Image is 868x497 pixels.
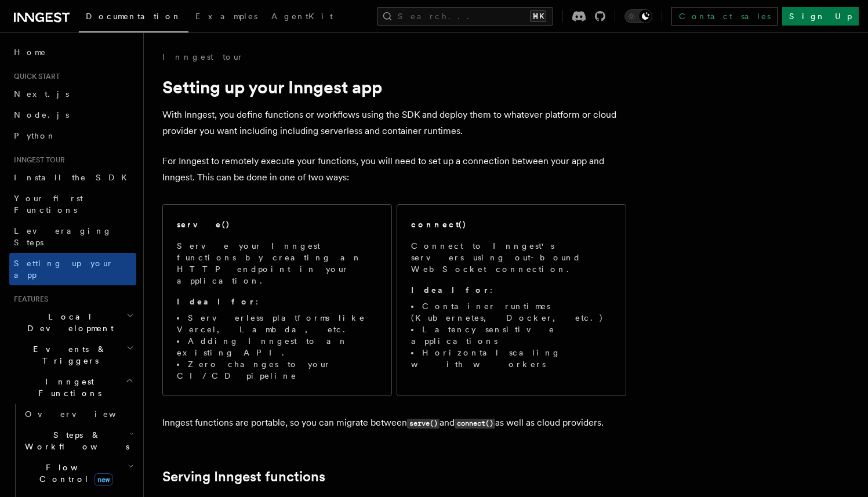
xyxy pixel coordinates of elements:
span: Flow Control [20,462,128,485]
button: Events & Triggers [9,339,136,371]
span: Events & Triggers [9,343,126,367]
p: Serve your Inngest functions by creating an HTTP endpoint in your application. [177,240,377,286]
span: Home [14,46,46,58]
li: Horizontal scaling with workers [411,347,612,370]
code: serve() [407,419,440,429]
span: Steps & Workflows [20,429,129,452]
span: Your first Functions [14,194,83,215]
a: Examples [188,3,264,31]
a: Install the SDK [9,167,136,188]
h1: Setting up your Inngest app [162,77,626,97]
p: With Inngest, you define functions or workflows using the SDK and deploy them to whatever platfor... [162,107,626,139]
span: Examples [195,12,257,21]
button: Search...⌘K [377,7,553,26]
li: Latency sensitive applications [411,324,612,347]
p: Connect to Inngest's servers using out-bound WebSocket connection. [411,240,612,275]
button: Toggle dark mode [624,9,652,23]
span: Node.js [14,110,69,119]
a: AgentKit [264,3,340,31]
span: Documentation [86,12,181,21]
span: Setting up your app [14,259,114,280]
p: For Inngest to remotely execute your functions, you will need to set up a connection between your... [162,153,626,186]
span: Quick start [9,72,60,81]
a: connect()Connect to Inngest's servers using out-bound WebSocket connection.Ideal for:Container ru... [397,204,626,396]
a: Next.js [9,84,136,104]
span: Python [14,131,56,140]
li: Serverless platforms like Vercel, Lambda, etc. [177,312,377,335]
strong: Ideal for [177,297,256,306]
span: AgentKit [271,12,333,21]
li: Container runtimes (Kubernetes, Docker, etc.) [411,300,612,324]
a: Overview [20,404,136,425]
button: Steps & Workflows [20,425,136,457]
a: Python [9,125,136,146]
span: Local Development [9,311,126,334]
a: Documentation [79,3,188,32]
h2: serve() [177,219,230,230]
span: Inngest Functions [9,376,125,399]
span: Install the SDK [14,173,134,182]
span: Inngest tour [9,155,65,165]
li: Adding Inngest to an existing API. [177,335,377,358]
code: connect() [455,419,495,429]
li: Zero changes to your CI/CD pipeline [177,358,377,382]
button: Local Development [9,306,136,339]
span: Leveraging Steps [14,226,112,247]
span: Overview [25,409,144,419]
h2: connect() [411,219,467,230]
a: Home [9,42,136,63]
span: Next.js [14,89,69,99]
p: Inngest functions are portable, so you can migrate between and as well as cloud providers. [162,415,626,431]
kbd: ⌘K [530,10,546,22]
a: Serving Inngest functions [162,469,325,485]
a: Sign Up [782,7,859,26]
button: Flow Controlnew [20,457,136,489]
a: Contact sales [671,7,778,26]
a: Leveraging Steps [9,220,136,253]
p: : [411,284,612,296]
a: Node.js [9,104,136,125]
a: Inngest tour [162,51,244,63]
span: new [94,473,113,486]
a: Setting up your app [9,253,136,285]
a: Your first Functions [9,188,136,220]
p: : [177,296,377,307]
strong: Ideal for [411,285,490,295]
a: serve()Serve your Inngest functions by creating an HTTP endpoint in your application.Ideal for:Se... [162,204,392,396]
span: Features [9,295,48,304]
button: Inngest Functions [9,371,136,404]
